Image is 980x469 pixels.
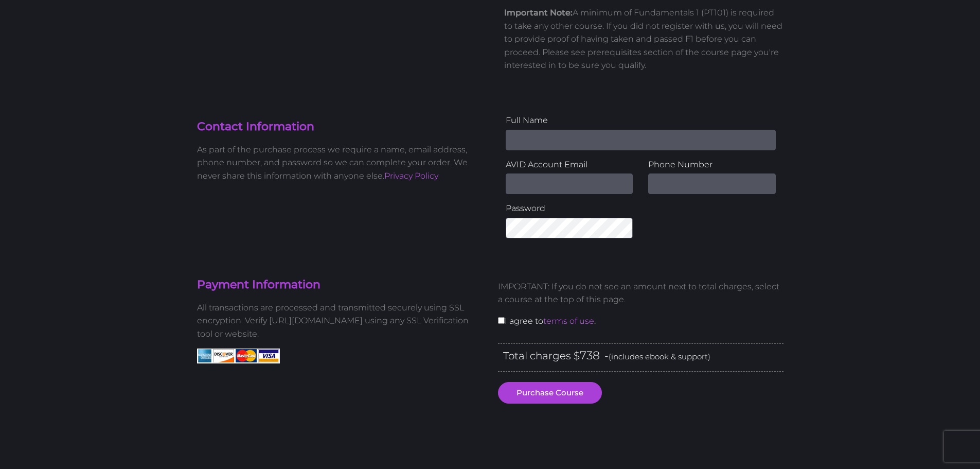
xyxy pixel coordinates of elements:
label: Phone Number [648,158,776,171]
img: American Express, Discover, MasterCard, Visa [197,349,280,363]
a: Privacy Policy [384,171,438,181]
label: Full Name [506,114,776,127]
span: (includes ebook & support) [609,352,710,361]
label: Password [506,202,633,215]
p: IMPORTANT: If you do not see an amount next to total charges, select a course at the top of this ... [498,280,783,306]
p: As part of the purchase process we require a name, email address, phone number, and password so w... [197,143,483,183]
button: Purchase Course [498,382,602,404]
a: terms of use [543,316,594,326]
p: All transactions are processed and transmitted securely using SSL encryption. Verify [URL][DOMAIN... [197,301,483,341]
h4: Contact Information [197,119,483,135]
strong: Important Note: [504,8,573,18]
h4: Payment Information [197,277,483,293]
label: AVID Account Email [506,158,633,171]
div: I agree to . [490,272,791,343]
div: Total charges $ - [498,343,783,372]
p: A minimum of Fundamentals 1 (PT101) is required to take any other course. If you did not register... [504,6,783,72]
